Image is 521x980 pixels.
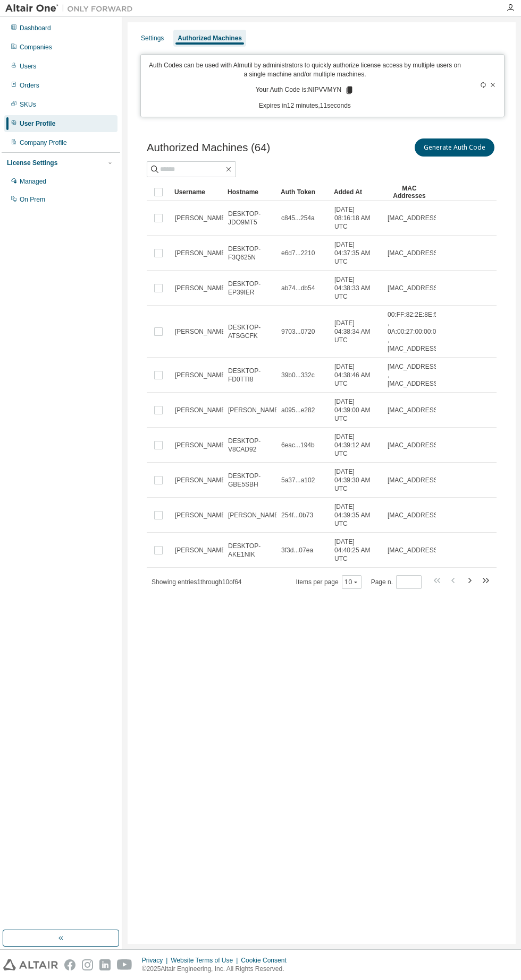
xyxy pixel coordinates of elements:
div: Privacy [142,956,171,965]
span: Items per page [296,575,362,589]
span: [PERSON_NAME]-02 [175,511,237,519]
span: [DATE] 04:38:33 AM UTC [334,275,378,301]
span: [MAC_ADDRESS] [388,406,440,414]
div: SKUs [20,100,36,109]
span: [PERSON_NAME]-05 [175,371,237,379]
div: Hostname [228,184,272,201]
div: Dashboard [20,24,51,32]
span: [PERSON_NAME]-07 [175,327,237,336]
span: [DATE] 04:39:35 AM UTC [334,502,378,528]
span: [MAC_ADDRESS] [388,511,440,519]
div: On Prem [20,195,45,204]
div: Added At [334,184,379,201]
div: Authorized Machines [178,34,242,42]
img: linkedin.svg [99,959,111,970]
span: [MAC_ADDRESS] [388,441,440,449]
span: [PERSON_NAME]-03 [175,476,237,484]
span: Showing entries 1 through 10 of 64 [152,578,242,586]
span: 6eac...194b [281,441,315,449]
span: DESKTOP-EP39IER [228,280,272,297]
p: © 2025 Altair Engineering, Inc. All Rights Reserved. [142,965,293,974]
span: a095...e282 [281,406,315,414]
span: e6d7...2210 [281,249,315,257]
div: Username [174,184,219,201]
span: [PERSON_NAME]-06 [175,284,237,292]
span: [DATE] 04:38:46 AM UTC [334,362,378,388]
p: Your Auth Code is: NIPVVMYN [256,85,355,95]
img: youtube.svg [117,959,132,970]
span: [PERSON_NAME]-14 [175,546,237,554]
div: Auth Token [281,184,325,201]
span: [DATE] 04:37:35 AM UTC [334,240,378,266]
button: Generate Auth Code [415,138,494,157]
span: [MAC_ADDRESS] [388,546,440,554]
span: DESKTOP-F3Q625N [228,245,272,262]
p: Expires in 12 minutes, 11 seconds [147,101,463,110]
div: Settings [141,34,164,42]
span: [PERSON_NAME]-08 [175,249,237,257]
span: [DATE] 04:39:30 AM UTC [334,467,378,493]
span: DESKTOP-AKE1NIK [228,542,272,559]
img: instagram.svg [82,959,93,970]
img: Altair One [5,3,138,14]
span: 00:FF:82:2E:8E:53 , 0A:00:27:00:00:0E , [MAC_ADDRESS] [388,310,441,353]
div: Managed [20,177,46,186]
div: User Profile [20,119,55,128]
span: DESKTOP-V8CAD92 [228,437,272,454]
span: [PERSON_NAME]-02 [228,511,290,519]
div: Company Profile [20,138,67,147]
span: 9703...0720 [281,327,315,336]
span: DESKTOP-FD0TTI8 [228,367,272,384]
span: [DATE] 04:38:34 AM UTC [334,319,378,344]
span: [DATE] 08:16:18 AM UTC [334,205,378,231]
button: 10 [344,578,359,586]
span: [MAC_ADDRESS] [388,476,440,484]
span: [MAC_ADDRESS] [388,214,440,222]
span: 254f...0b73 [281,511,313,519]
span: 3f3d...07ea [281,546,313,554]
span: [MAC_ADDRESS] [388,249,440,257]
span: DESKTOP-ATSGCFK [228,323,272,340]
span: [DATE] 04:40:25 AM UTC [334,537,378,563]
span: Authorized Machines (64) [147,142,270,154]
span: [DATE] 04:39:12 AM UTC [334,432,378,458]
div: Companies [20,43,52,51]
span: DESKTOP-GBE5SBH [228,472,272,489]
img: altair_logo.svg [3,959,58,970]
div: Users [20,62,36,71]
span: DESKTOP-JDO9MT5 [228,210,272,227]
span: 5a37...a102 [281,476,315,484]
span: ab74...db54 [281,284,315,292]
span: c845...254a [281,214,315,222]
span: [MAC_ADDRESS] , [MAC_ADDRESS] [388,362,440,388]
div: License Settings [7,159,57,167]
span: [PERSON_NAME]-01 [228,406,290,414]
div: Orders [20,81,39,90]
img: facebook.svg [64,959,75,970]
span: Page n. [371,575,422,589]
span: [MAC_ADDRESS] [388,284,440,292]
div: Website Terms of Use [171,956,241,965]
div: MAC Addresses [387,184,432,201]
span: [PERSON_NAME]-09 [175,214,237,222]
span: 39b0...332c [281,371,315,379]
span: [DATE] 04:39:00 AM UTC [334,397,378,423]
span: [PERSON_NAME]-04 [175,441,237,449]
span: [PERSON_NAME]-01 [175,406,237,414]
div: Cookie Consent [241,956,292,965]
p: Auth Codes can be used with Almutil by administrators to quickly authorize license access by mult... [147,61,463,79]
